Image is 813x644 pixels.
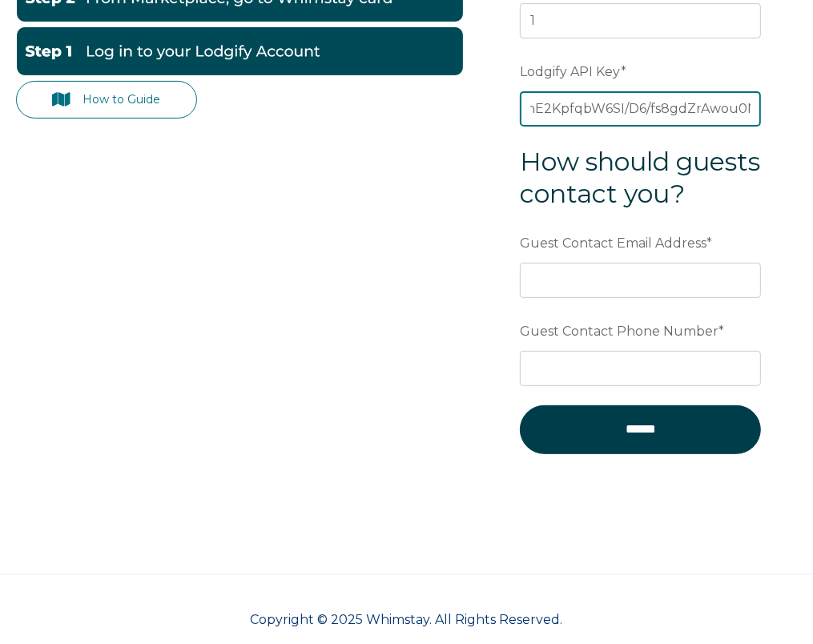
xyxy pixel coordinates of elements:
img: Lodgify1 [16,27,463,75]
span: Lodgify API Key [520,59,621,84]
span: Guest Contact Email Address [520,231,706,256]
a: How to Guide [16,81,197,119]
span: How should guests contact you? [520,146,760,209]
span: Guest Contact Phone Number [520,319,718,344]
